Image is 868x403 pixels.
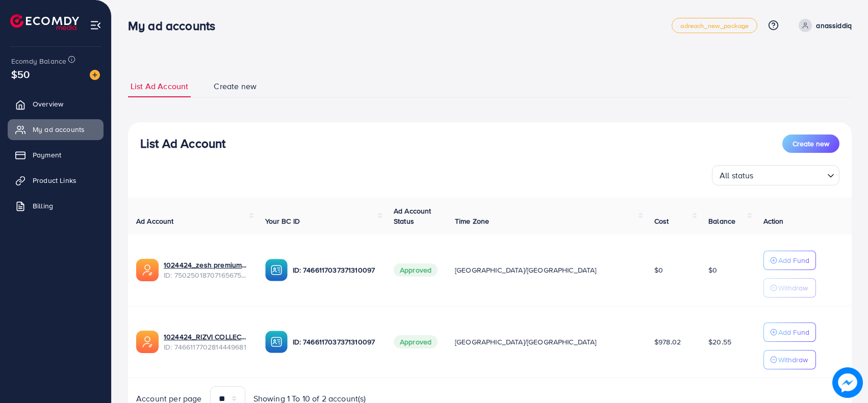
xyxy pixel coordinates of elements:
[164,270,249,280] span: ID: 7502501870716567553
[265,259,288,281] img: ic-ba-acc.ded83a64.svg
[265,331,288,353] img: ic-ba-acc.ded83a64.svg
[832,367,863,398] img: image
[136,216,174,226] span: Ad Account
[10,14,79,30] img: logo
[33,201,53,211] span: Billing
[136,331,159,353] img: ic-ads-acc.e4c84228.svg
[128,18,223,33] h3: My ad accounts
[708,337,731,347] span: $20.55
[394,335,438,348] span: Approved
[793,139,829,149] span: Create new
[654,337,681,347] span: $978.02
[654,265,663,275] span: $0
[11,67,30,82] span: $50
[763,216,784,226] span: Action
[672,18,757,33] a: adreach_new_package
[708,265,717,275] span: $0
[8,94,104,114] a: Overview
[164,260,249,270] a: 1024424_zesh premium_1746812348176
[778,254,809,266] p: Add Fund
[131,80,188,92] span: List Ad Account
[718,168,756,183] span: All status
[394,263,438,277] span: Approved
[164,332,249,342] a: 1024424_RIZVI COLLECTION_1738340999943
[164,342,249,352] span: ID: 7466117702814449681
[712,165,839,185] div: Search for option
[8,145,104,165] a: Payment
[455,265,597,275] span: [GEOGRAPHIC_DATA]/[GEOGRAPHIC_DATA]
[778,354,808,366] p: Withdraw
[214,80,257,92] span: Create new
[8,170,104,191] a: Product Links
[816,19,852,32] p: anassiddiq
[8,196,104,216] a: Billing
[33,175,76,185] span: Product Links
[654,216,669,226] span: Cost
[293,336,378,348] p: ID: 7466117037371310097
[680,22,749,29] span: adreach_new_package
[90,70,100,80] img: image
[293,264,378,276] p: ID: 7466117037371310097
[136,259,159,281] img: ic-ads-acc.e4c84228.svg
[795,19,852,32] a: anassiddiq
[140,136,225,151] h3: List Ad Account
[763,278,816,298] button: Withdraw
[164,332,249,353] div: <span class='underline'>1024424_RIZVI COLLECTION_1738340999943</span></br>7466117702814449681
[11,56,66,66] span: Ecomdy Balance
[33,124,85,135] span: My ad accounts
[763,350,816,369] button: Withdraw
[782,135,839,153] button: Create new
[708,216,735,226] span: Balance
[763,251,816,270] button: Add Fund
[8,119,104,140] a: My ad accounts
[763,323,816,342] button: Add Fund
[33,150,61,160] span: Payment
[90,19,101,31] img: menu
[778,326,809,338] p: Add Fund
[164,260,249,281] div: <span class='underline'>1024424_zesh premium_1746812348176</span></br>7502501870716567553
[455,216,489,226] span: Time Zone
[455,337,597,347] span: [GEOGRAPHIC_DATA]/[GEOGRAPHIC_DATA]
[265,216,300,226] span: Your BC ID
[33,99,63,109] span: Overview
[757,166,823,183] input: Search for option
[778,282,808,294] p: Withdraw
[394,206,431,226] span: Ad Account Status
